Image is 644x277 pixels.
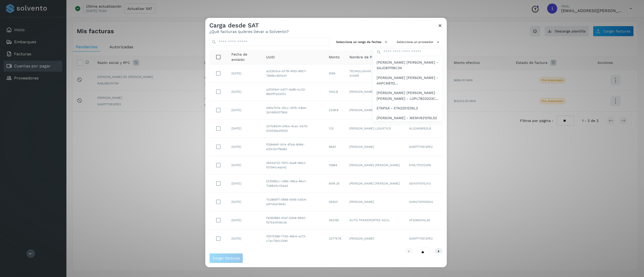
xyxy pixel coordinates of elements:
div: Valeria Méndez Mata - MEMV921215L52 [373,113,442,123]
span: [PERSON_NAME] [PERSON_NAME] [PERSON_NAME] - LOPL7802023C... [377,90,438,101]
div: Cecilia Lorena Andrade Pérez - AAPC681122D11 [373,73,442,88]
div: LUIS ISRAEL LOPEZ PEDROZA - LOPL7802023C5 [373,88,442,103]
span: [PERSON_NAME] [PERSON_NAME] - AAPC68112... [377,75,438,86]
span: [PERSON_NAME] - MEMV921215L52 [377,115,437,121]
div: DANIEL SANCHEZ JARAMILLO - SAJD811118C34 [373,58,442,73]
div: ETAPSA - ETA220123SL2 [373,103,442,113]
span: ETAPSA - ETA220123SL2 [377,105,418,111]
span: [PERSON_NAME] [PERSON_NAME] - SAJD811118C34 [377,60,438,71]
